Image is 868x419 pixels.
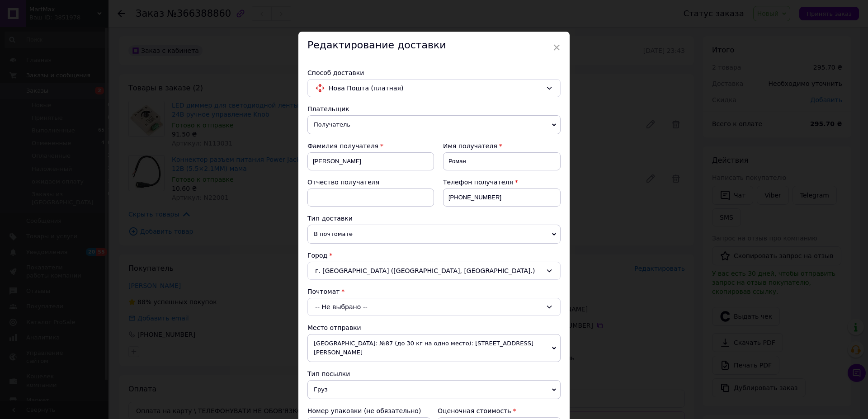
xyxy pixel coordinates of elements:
span: Груз [307,380,561,399]
div: г. [GEOGRAPHIC_DATA] ([GEOGRAPHIC_DATA], [GEOGRAPHIC_DATA].) [307,262,561,280]
span: Отчество получателя [307,179,379,186]
span: [GEOGRAPHIC_DATA]: №87 (до 30 кг на одно место): [STREET_ADDRESS][PERSON_NAME] [307,334,561,362]
div: Оценочная стоимость [438,406,561,415]
div: Город [307,251,561,260]
div: -- Не выбрано -- [307,298,561,316]
span: × [552,40,561,55]
span: Фамилия получателя [307,142,378,150]
span: Тип доставки [307,215,353,222]
span: Плательщик [307,105,349,113]
span: Получатель [307,115,561,134]
span: Имя получателя [443,142,497,150]
div: Почтомат [307,287,561,296]
span: Место отправки [307,324,361,331]
span: В почтомате [307,225,561,244]
div: Способ доставки [307,68,561,77]
span: Тип посылки [307,370,350,377]
span: Нова Пошта (платная) [329,83,542,93]
input: +380 [443,188,561,207]
span: Телефон получателя [443,179,513,186]
div: Номер упаковки (не обязательно) [307,406,430,415]
div: Редактирование доставки [298,32,570,59]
